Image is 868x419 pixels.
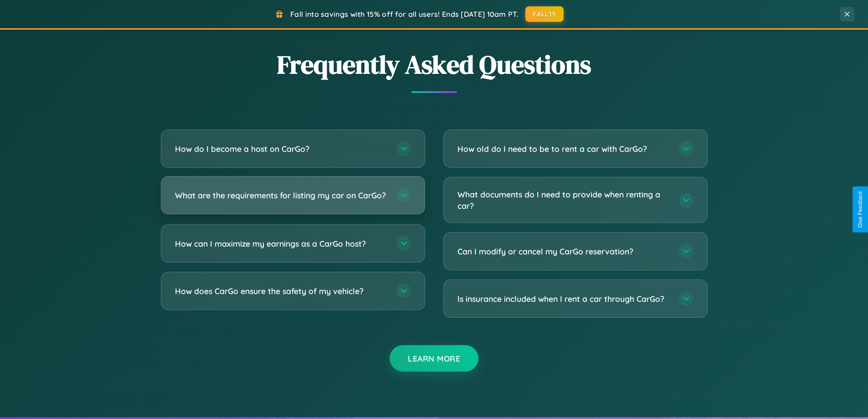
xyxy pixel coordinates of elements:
[457,293,670,305] h3: Is insurance included when I rent a car through CarGo?
[175,143,387,155] h3: How do I become a host on CarGo?
[161,47,708,82] h2: Frequently Asked Questions
[290,10,519,19] span: Fall into savings with 15% off for all users! Ends [DATE] 10am PT.
[525,6,564,22] button: FALL15
[457,246,670,257] h3: Can I modify or cancel my CarGo reservation?
[457,189,670,211] h3: What documents do I need to provide when renting a car?
[175,190,387,201] h3: What are the requirements for listing my car on CarGo?
[457,143,670,155] h3: How old do I need to be to rent a car with CarGo?
[857,191,863,228] div: Give Feedback
[175,238,387,249] h3: How can I maximize my earnings as a CarGo host?
[175,285,387,297] h3: How does CarGo ensure the safety of my vehicle?
[390,345,478,372] button: Learn More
